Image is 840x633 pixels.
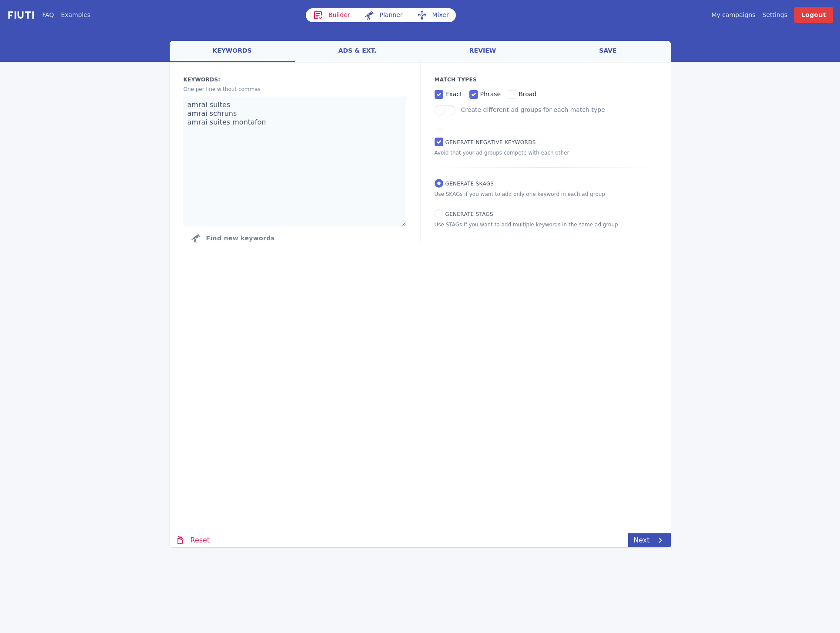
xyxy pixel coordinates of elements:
[435,221,657,229] p: Use STAGs if you want to add multiple keywords in the same ad group
[763,10,787,20] a: Settings
[519,91,536,98] span: broad
[469,90,478,99] input: phrase
[545,41,671,62] a: save
[170,41,295,62] a: keywords
[7,10,35,20] img: f731f27.png
[306,8,357,22] a: Builder
[435,209,443,218] input: Generate STAGs
[445,211,493,217] span: Generate STAGs
[435,76,657,84] p: Match Types
[508,90,516,99] input: broad
[420,41,545,62] a: review
[357,8,410,22] a: Planner
[410,8,456,22] a: Mixer
[461,106,605,113] label: Create different ad groups for each match type
[480,91,501,98] span: phrase
[445,139,536,145] span: Generate Negative keywords
[295,41,420,62] a: ads & ext.
[184,85,406,93] p: One per line without commas
[794,7,833,23] a: Logout
[184,76,406,84] label: Keywords:
[435,190,657,198] p: Use SKAGs if you want to add only one keyword in each ad group
[184,229,282,247] button: Click to find new keywords related to those above
[61,10,90,20] a: Examples
[170,533,215,547] a: Reset
[42,10,54,20] a: FAQ
[445,181,494,187] span: Generate SKAGs
[435,179,443,188] input: Generate SKAGs
[435,138,443,146] input: Generate Negative keywords
[628,533,670,547] a: Next
[445,91,462,98] span: exact
[711,10,755,20] a: My campaigns
[435,149,657,157] p: Avoid that your ad groups compete with each other
[435,90,443,99] input: exact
